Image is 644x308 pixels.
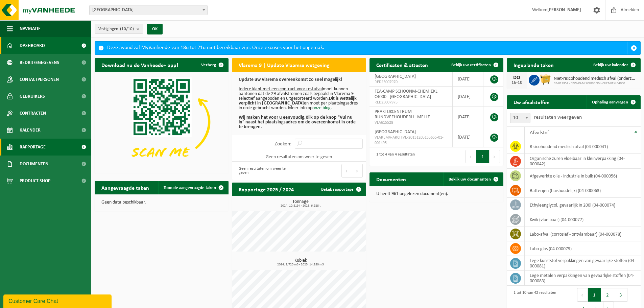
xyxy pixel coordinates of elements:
[375,109,430,120] span: PRAKTIJKCENTRUM RUNDVEEHOUDERIJ - MELLE
[375,74,416,79] span: [GEOGRAPHIC_DATA]
[341,164,352,177] button: Previous
[275,141,291,147] label: Zoeken:
[525,227,641,241] td: labo-afval (corrosief - ontvlambaar) (04-000078)
[375,89,437,99] span: FEA-CAMP SCHOONM-CHEMIEKL C4000 - [GEOGRAPHIC_DATA]
[316,183,365,196] a: Bekijk rapportage
[158,181,228,194] a: Toon de aangevraagde taken
[107,42,627,54] div: Deze avond zal MyVanheede van 18u tot 21u niet bereikbaar zijn. Onze excuses voor het ongemak.
[98,24,134,34] span: Vestigingen
[446,58,503,72] a: Bekijk uw certificaten
[453,87,483,107] td: [DATE]
[577,288,588,302] button: Previous
[530,130,549,136] span: Afvalstof
[614,288,627,302] button: 3
[376,192,497,196] p: U heeft 961 ongelezen document(en).
[453,107,483,127] td: [DATE]
[239,87,323,92] u: Iedere klant met een contract voor restafval
[525,198,641,212] td: ethyleenglycol, gevaarlijk in 200l (04-000074)
[554,81,637,86] span: 02-011954 - FBW-CAM SCHOONM.-CHEMIEKLC4000
[147,24,163,34] button: OK
[375,79,447,85] span: RED25007970
[89,5,208,15] span: UNIVERSITEIT GENT - GENT
[373,149,415,164] div: 1 tot 4 van 4 resultaten
[507,58,560,71] h2: Ingeplande taken
[525,154,641,169] td: organische zuren vloeibaar in kleinverpakking (04-000042)
[510,113,530,123] span: 10
[588,58,640,72] a: Bekijk uw kalender
[540,74,551,85] img: WB-1100-HPE-YW-01
[525,169,641,183] td: afgewerkte olie - industrie in bulk (04-000056)
[525,241,641,256] td: labo-glas (04-000079)
[95,24,143,34] button: Vestigingen(10/10)
[352,164,363,177] button: Next
[453,72,483,87] td: [DATE]
[239,77,359,129] p: moet kunnen aantonen dat de 29 afvalstromen zoals bepaald in Vlarema 9 selectief aangeboden en ui...
[20,172,50,189] span: Product Shop
[369,172,413,186] h2: Documenten
[375,100,447,105] span: RED25007975
[525,212,641,227] td: kwik (vloeibaar) (04-000077)
[375,135,447,146] span: VLAREMA-ARCHIVE-20131205135655-01-001495
[20,105,46,122] span: Contracten
[466,150,476,163] button: Previous
[239,115,306,120] u: Wij maken het voor u eenvoudig.
[20,139,46,156] span: Rapportage
[164,186,216,190] span: Toon de aangevraagde taken
[449,177,491,182] span: Bekijk uw documenten
[453,127,483,147] td: [DATE]
[490,150,500,163] button: Next
[525,183,641,198] td: batterijen (huishoudelijk) (04-000063)
[120,27,134,31] count: (10/10)
[375,129,416,135] span: [GEOGRAPHIC_DATA]
[443,172,503,186] a: Bekijk uw documenten
[20,122,41,139] span: Kalender
[525,256,641,271] td: lege kunststof verpakkingen van gevaarlijke stoffen (04-000081)
[525,139,641,154] td: risicohoudend medisch afval (04-000041)
[20,71,59,88] span: Contactpersonen
[476,150,490,163] button: 1
[3,293,113,308] iframe: chat widget
[20,54,59,71] span: Bedrijfsgegevens
[534,115,582,120] label: resultaten weergeven
[587,95,640,109] a: Ophaling aanvragen
[90,5,207,15] span: UNIVERSITEIT GENT - GENT
[451,63,491,67] span: Bekijk uw certificaten
[592,100,628,104] span: Ophaling aanvragen
[232,152,366,162] td: Geen resultaten om weer te geven
[510,75,524,80] div: DO
[601,288,614,302] button: 2
[196,58,228,72] button: Verberg
[20,88,45,105] span: Gebruikers
[547,7,581,13] strong: [PERSON_NAME]
[525,271,641,286] td: lege metalen verpakkingen van gevaarlijke stoffen (04-000083)
[201,63,216,67] span: Verberg
[369,58,435,71] h2: Certificaten & attesten
[235,204,366,208] span: 2024: 10,819 t - 2025: 6,928 t
[95,58,185,71] h2: Download nu de Vanheede+ app!
[593,63,628,67] span: Bekijk uw kalender
[554,76,637,81] span: Niet-risicohoudend medisch afval (onderzoekscentra)
[20,20,41,37] span: Navigatie
[510,80,524,85] div: 16-10
[239,96,357,106] b: Dit is wettelijk verplicht in [GEOGRAPHIC_DATA]
[235,163,295,178] div: Geen resultaten om weer te geven
[588,288,601,302] button: 1
[312,105,332,111] a: onze blog.
[510,113,530,123] span: 10
[232,58,336,71] h2: Vlarema 9 | Update Vlaamse wetgeving
[20,37,45,54] span: Dashboard
[375,120,447,125] span: VLA615528
[507,95,556,109] h2: Uw afvalstoffen
[101,200,222,205] p: Geen data beschikbaar.
[235,258,366,266] h3: Kubiek
[239,77,342,82] b: Update uw Vlarema overeenkomst zo snel mogelijk!
[239,115,356,129] b: Klik op de knop "Vul nu in" naast het plaatsingsadres om de overeenkomst in orde te brengen.
[235,199,366,208] h3: Tonnage
[232,183,301,196] h2: Rapportage 2025 / 2024
[95,181,156,194] h2: Aangevraagde taken
[95,72,229,172] img: Download de VHEPlus App
[235,263,366,266] span: 2024: 2,720 m3 - 2025: 14,280 m3
[20,156,48,172] span: Documenten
